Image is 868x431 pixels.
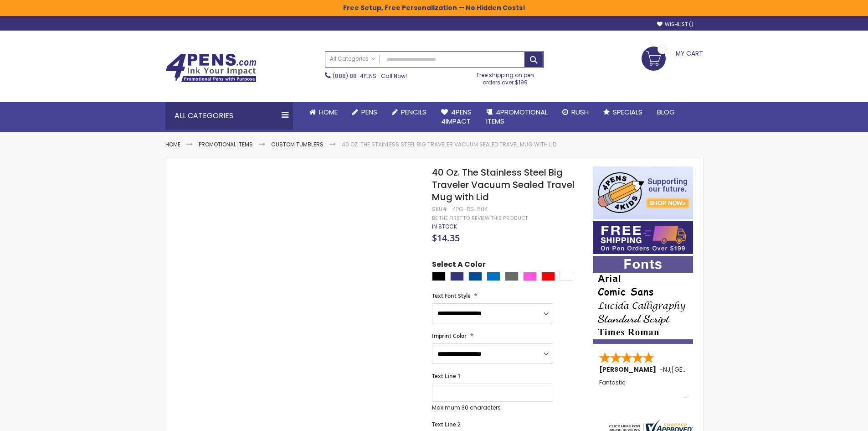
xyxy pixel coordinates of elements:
span: 40 Oz. The Stainless Steel Big Traveler Vacuum Sealed Travel Mug with Lid [432,166,575,203]
span: Rush [571,107,589,117]
a: (888) 88-4PENS [333,72,376,80]
a: Pencils [385,102,434,122]
span: Text Line 2 [432,421,461,428]
span: In stock [432,223,457,230]
img: font-personalization-examples [593,256,693,344]
div: White [560,272,573,281]
span: - , [659,365,739,374]
div: Red [541,272,555,281]
span: Blog [657,107,675,117]
span: Select A Color [432,260,486,272]
span: All Categories [330,55,375,62]
span: - Call Now! [333,72,407,80]
span: 4Pens 4impact [441,107,472,126]
a: All Categories [325,52,380,67]
a: Specials [596,102,650,122]
a: 4Pens4impact [434,102,479,132]
div: Grey [505,272,519,281]
span: 4PROMOTIONAL ITEMS [486,107,548,126]
a: Home [302,102,345,122]
a: Wishlist [657,21,693,28]
div: Dark Blue [468,272,482,281]
div: Availability [432,223,457,230]
a: Home [165,140,180,148]
div: Blue Light [487,272,500,281]
div: Pink [523,272,537,281]
span: Text Line 1 [432,372,461,380]
p: Maximum 30 characters [432,404,553,411]
div: Free shipping on pen orders over $199 [467,68,544,86]
a: Be the first to review this product [432,215,528,222]
div: 4PG-DS-504 [452,206,488,213]
span: Text Font Style [432,292,471,300]
img: 4pens 4 kids [593,166,693,219]
div: Royal Blue [450,272,464,281]
span: Specials [613,107,642,117]
span: Imprint Color [432,332,467,340]
a: 4PROMOTIONALITEMS [479,102,555,132]
img: Free shipping on orders over $199 [593,221,693,254]
a: Promotional Items [199,140,253,148]
span: [GEOGRAPHIC_DATA] [672,365,739,374]
div: Black [432,272,446,281]
img: 4Pens Custom Pens and Promotional Products [165,53,257,83]
span: Pencils [401,107,426,117]
span: Pens [361,107,377,117]
span: [PERSON_NAME] [599,365,659,374]
span: Home [319,107,338,117]
div: Fantastic [599,379,688,399]
div: All Categories [165,102,293,130]
a: Custom Tumblers [271,140,324,148]
li: 40 Oz. The Stainless Steel Big Traveler Vacuum Sealed Travel Mug with Lid [342,141,556,148]
a: Rush [555,102,596,122]
span: NJ [663,365,670,374]
span: $14.35 [432,232,460,244]
strong: SKU [432,205,449,213]
a: Blog [650,102,682,122]
a: Pens [345,102,385,122]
